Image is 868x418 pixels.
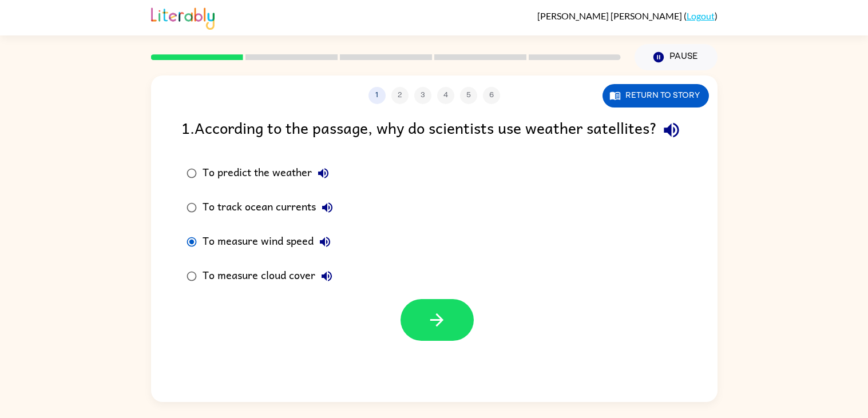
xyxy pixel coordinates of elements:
[151,5,215,30] img: Literably
[537,10,684,21] span: [PERSON_NAME] [PERSON_NAME]
[315,265,338,288] button: To measure cloud cover
[603,84,709,108] button: Return to story
[203,162,335,185] div: To predict the weather
[635,44,718,70] button: Pause
[687,10,715,21] a: Logout
[314,230,336,253] button: To measure wind speed
[316,196,339,219] button: To track ocean currents
[203,230,336,253] div: To measure wind speed
[312,162,335,185] button: To predict the weather
[203,265,338,288] div: To measure cloud cover
[537,10,718,21] div: ( )
[181,116,687,145] div: 1 . According to the passage, why do scientists use weather satellites?
[368,87,386,104] button: 1
[203,196,339,219] div: To track ocean currents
